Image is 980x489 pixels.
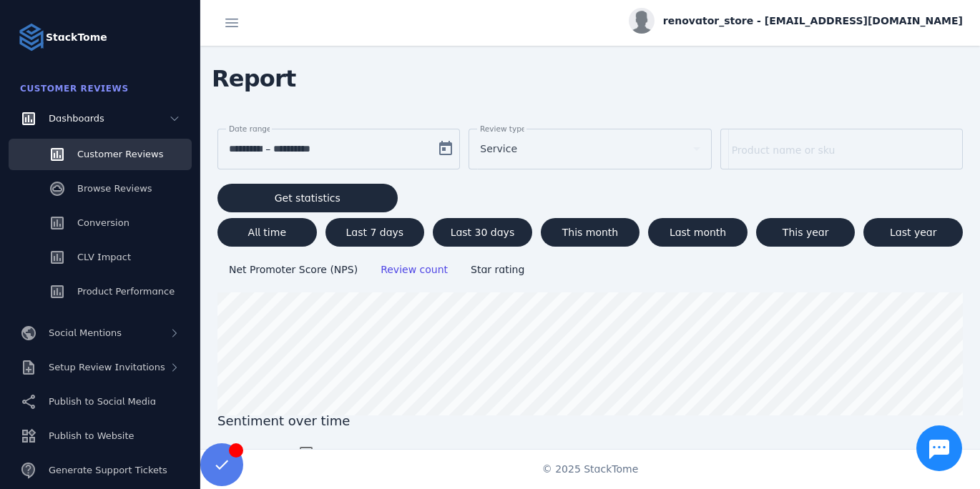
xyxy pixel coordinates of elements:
[265,140,270,157] span: –
[783,227,829,237] span: This year
[381,264,448,275] span: Review count
[49,362,165,372] span: Setup Review Invitations
[562,227,619,237] span: This month
[480,140,517,157] span: Service
[217,218,317,247] button: All time
[77,183,152,194] span: Browse Reviews
[49,430,134,441] span: Publish to Website
[9,455,192,486] a: Generate Support Tickets
[9,139,192,170] a: Customer Reviews
[217,411,963,430] span: Sentiment over time
[49,465,167,475] span: Generate Support Tickets
[756,218,856,247] button: This year
[648,218,748,247] button: Last month
[451,227,515,237] span: Last 30 days
[77,252,131,262] span: CLV Impact
[20,84,129,94] span: Customer Reviews
[49,396,156,407] span: Publish to Social Media
[49,113,104,124] span: Dashboards
[229,124,271,133] mat-label: Date range
[77,217,129,228] span: Conversion
[17,23,46,51] img: Logo image
[325,218,425,247] button: Last 7 days
[629,8,963,34] button: renovator_store - [EMAIL_ADDRESS][DOMAIN_NAME]
[46,30,107,45] strong: StackTome
[217,184,398,212] button: Get statistics
[9,242,192,273] a: CLV Impact
[229,264,358,275] span: Net Promoter Score (NPS)
[229,448,275,459] span: trustpilot
[346,227,404,237] span: Last 7 days
[542,462,639,477] span: © 2025 StackTome
[863,218,963,247] button: Last year
[431,134,460,163] button: Open calendar
[9,420,192,452] a: Publish to Website
[732,144,836,156] mat-label: Product name or sku
[541,218,640,247] button: This month
[629,8,655,34] img: profile.jpg
[248,227,286,237] span: All time
[9,173,192,204] a: Browse Reviews
[890,227,936,237] span: Last year
[9,207,192,239] a: Conversion
[670,227,726,237] span: Last month
[77,286,175,297] span: Product Performance
[9,386,192,418] a: Publish to Social Media
[49,327,122,338] span: Social Mentions
[433,218,532,247] button: Last 30 days
[663,14,963,29] span: renovator_store - [EMAIL_ADDRESS][DOMAIN_NAME]
[200,56,308,102] span: Report
[9,276,192,307] a: Product Performance
[480,124,526,133] mat-label: Review type
[471,264,524,275] span: Star rating
[77,149,163,159] span: Customer Reviews
[275,193,340,203] span: Get statistics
